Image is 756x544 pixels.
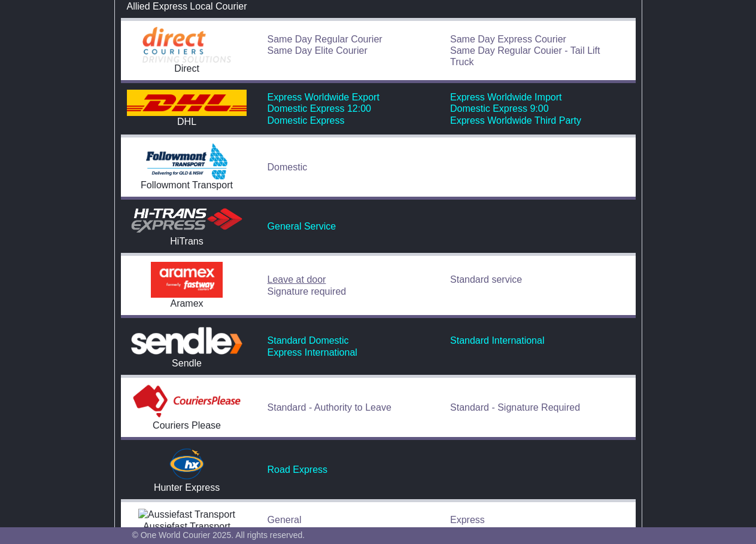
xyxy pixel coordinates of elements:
a: Express [450,515,485,525]
a: Domestic [268,162,308,172]
a: Standard Domestic [268,335,349,346]
div: Couriers Please [127,420,247,431]
div: Aussiefast Transport [127,521,247,532]
a: General [268,515,302,525]
img: DHL [127,90,247,116]
a: Express Worldwide Export [268,92,379,102]
div: DHL [127,116,247,127]
a: Same Day Regular Courier [268,34,382,44]
a: Same Day Elite Courier [268,45,368,56]
div: HiTrans [127,236,247,247]
a: General Service [268,221,336,231]
div: Followmont Transport [127,179,247,191]
a: Standard - Signature Required [450,402,580,412]
img: Direct [142,27,231,63]
div: Aramex [127,298,247,309]
div: Direct [127,63,247,74]
a: Standard - Authority to Leave [268,402,391,412]
img: Sendle [127,324,247,357]
img: Aussiefast Transport [138,509,235,520]
a: Same Day Express Courier [450,34,566,44]
img: Hunter Express [167,446,207,482]
img: HiTrans [127,206,247,236]
span: © One World Courier 2025. All rights reserved. [132,530,305,540]
img: Aramex [151,262,223,298]
div: Sendle [127,357,247,369]
a: Express Worldwide Import [450,92,561,102]
a: Same Day Regular Couier - Tail Lift Truck [450,45,600,67]
div: Allied Express Local Courier [127,1,247,12]
div: Hunter Express [127,482,247,493]
a: Leave at door [268,274,326,285]
a: Express Worldwide Third Party [450,115,581,126]
a: Road Express [268,464,328,475]
a: Domestic Express 9:00 [450,103,549,114]
a: Domestic Express 12:00 [268,103,371,114]
a: Express International [268,347,357,357]
a: Signature required [268,286,347,297]
a: Domestic Express [268,115,345,126]
a: Standard International [450,335,544,346]
img: Couriers Please [130,384,244,420]
img: Followmont Transport [146,143,228,179]
a: Standard service [450,274,522,285]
